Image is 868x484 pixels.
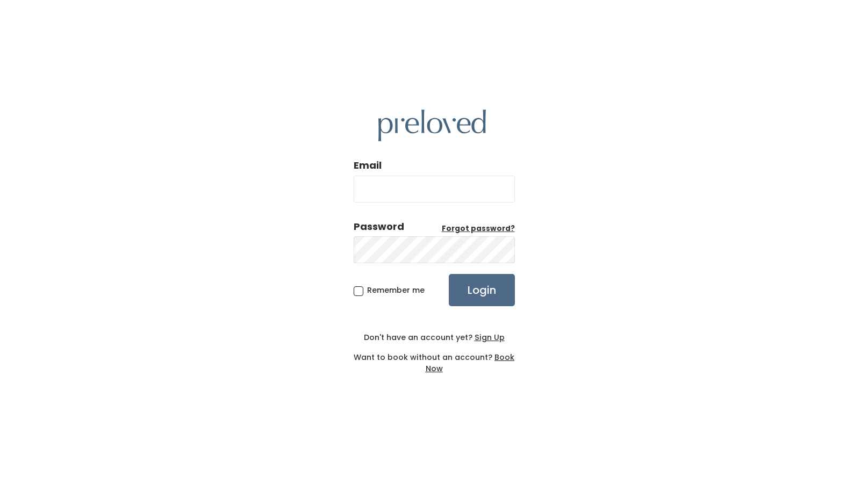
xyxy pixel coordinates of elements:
span: Remember me [367,285,425,295]
div: Password [354,220,404,234]
a: Forgot password? [442,223,515,234]
label: Email [354,158,382,172]
u: Forgot password? [442,223,515,234]
u: Sign Up [475,332,505,343]
div: Want to book without an account? [354,343,515,374]
input: Login [449,274,515,306]
a: Book Now [426,352,515,374]
div: Don't have an account yet? [354,332,515,343]
a: Sign Up [472,332,505,343]
img: preloved logo [378,110,486,141]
